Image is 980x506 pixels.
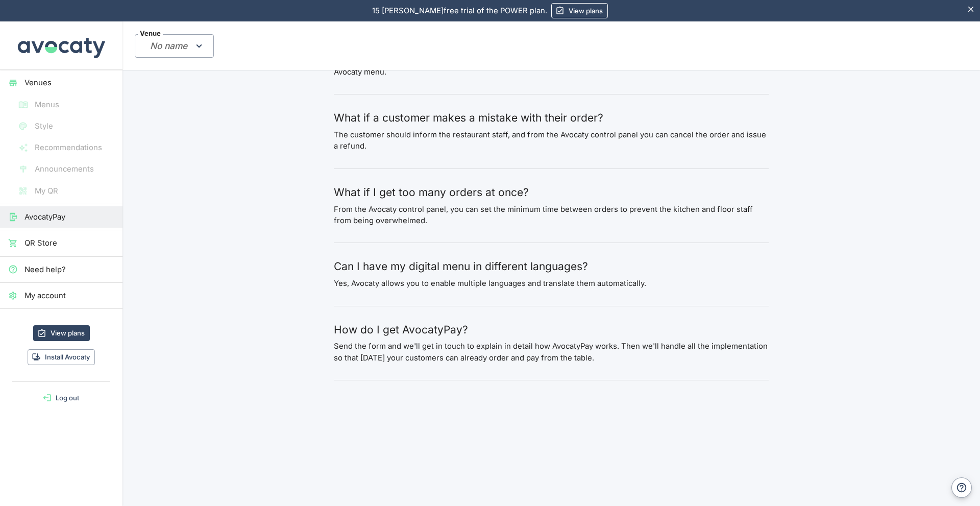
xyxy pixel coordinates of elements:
button: Help and contact [951,477,972,498]
span: No name [135,34,214,58]
h3: How do I get AvocatyPay? [334,323,769,337]
button: Log out [4,390,118,406]
span: My account [24,290,114,301]
p: Yes, Avocaty allows you to enable multiple languages and translate them automatically. [334,278,769,289]
img: Avocaty [15,21,107,69]
h3: What if I get too many orders at once? [334,185,769,200]
span: Venue [138,30,163,37]
h3: What if a customer makes a mistake with their order? [334,111,769,125]
span: Need help? [24,264,114,275]
p: From the Avocaty control panel, you can set the minimum time between orders to prevent the kitche... [334,204,769,227]
span: QR Store [24,237,114,249]
button: VenueNo name [135,34,214,58]
a: View plans [551,3,608,18]
button: Install Avocaty [28,349,95,365]
span: 15 [PERSON_NAME] [372,6,444,15]
button: Hide notice [962,1,980,18]
p: free trial of the POWER plan. [372,5,547,16]
span: AvocatyPay [24,211,114,223]
p: Send the form and we'll get in touch to explain in detail how AvocatyPay works. Then we'll handle... [334,341,769,364]
i: No name [150,40,189,51]
p: The customer should inform the restaurant staff, and from the Avocaty control panel you can cance... [334,129,769,152]
a: View plans [33,325,90,341]
span: Venues [24,77,114,88]
h3: Can I have my digital menu in different languages? [334,259,769,274]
